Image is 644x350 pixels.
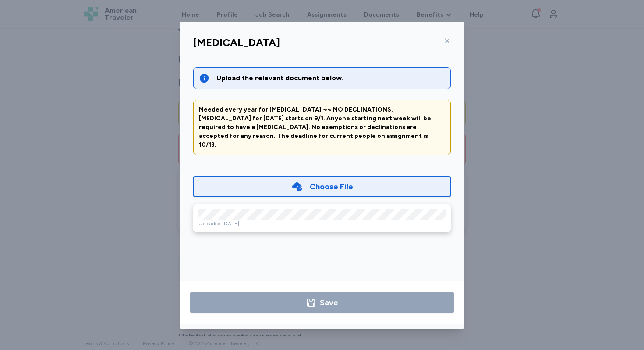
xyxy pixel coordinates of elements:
div: Choose File [310,180,353,193]
div: Needed every year for [MEDICAL_DATA] ~~ NO DECLINATIONS. [MEDICAL_DATA] for [DATE] starts on 9/1.... [199,105,445,149]
div: Save [320,296,338,309]
div: Uploaded [DATE] [198,220,446,227]
div: [MEDICAL_DATA] [193,36,280,50]
button: Save [190,292,454,313]
div: Upload the relevant document below. [216,73,445,83]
